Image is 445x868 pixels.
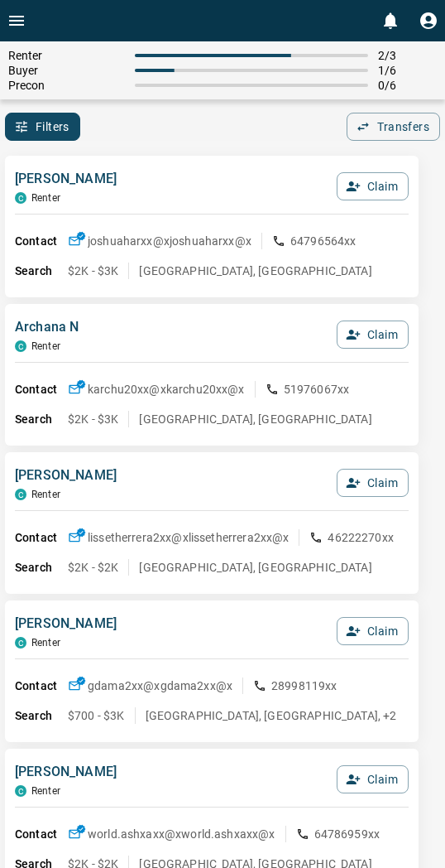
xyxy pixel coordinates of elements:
[15,489,26,500] div: condos.ca
[68,263,118,279] p: $2K - $3K
[88,381,245,398] p: karchu20xx@x karchu20xx@x
[139,263,371,279] p: [GEOGRAPHIC_DATA], [GEOGRAPHIC_DATA]
[290,233,356,249] p: 64796564xx
[31,192,60,204] p: Renter
[378,79,437,92] span: 0 / 6
[15,678,68,695] p: Contact
[15,317,79,337] p: Archana N
[337,321,409,349] button: Claim
[412,4,445,37] button: Profile
[15,263,68,280] p: Search
[31,489,60,500] p: Renter
[15,192,26,204] div: condos.ca
[31,785,60,797] p: Renter
[88,529,289,546] p: lissetherrera2xx@x lissetherrera2xx@x
[15,614,117,634] p: [PERSON_NAME]
[31,340,60,352] p: Renter
[5,113,80,141] button: Filters
[88,826,275,842] p: world.ashxaxx@x world.ashxaxx@x
[328,529,394,546] p: 46222270xx
[284,381,350,398] p: 51976067xx
[8,79,125,92] span: Precon
[15,826,68,843] p: Contact
[15,411,68,428] p: Search
[15,233,68,250] p: Contact
[15,785,26,797] div: condos.ca
[146,707,397,724] p: [GEOGRAPHIC_DATA], [GEOGRAPHIC_DATA], +2
[337,617,409,645] button: Claim
[15,762,117,782] p: [PERSON_NAME]
[68,707,125,724] p: $700 - $3K
[88,678,232,694] p: gdama2xx@x gdama2xx@x
[378,49,437,62] span: 2 / 3
[15,529,68,547] p: Contact
[347,113,440,141] button: Transfers
[337,765,409,793] button: Claim
[337,172,409,200] button: Claim
[15,637,26,649] div: condos.ca
[31,637,60,649] p: Renter
[8,49,125,62] span: Renter
[271,678,337,694] p: 28998119xx
[15,381,68,398] p: Contact
[15,707,68,725] p: Search
[337,469,409,497] button: Claim
[139,559,371,576] p: [GEOGRAPHIC_DATA], [GEOGRAPHIC_DATA]
[88,233,251,249] p: joshuaharxx@x joshuaharxx@x
[139,411,371,427] p: [GEOGRAPHIC_DATA], [GEOGRAPHIC_DATA]
[15,169,117,189] p: [PERSON_NAME]
[15,340,26,352] div: condos.ca
[68,559,118,576] p: $2K - $2K
[68,411,118,427] p: $2K - $3K
[314,826,380,842] p: 64786959xx
[15,465,117,485] p: [PERSON_NAME]
[15,559,68,576] p: Search
[378,64,437,77] span: 1 / 6
[8,64,125,77] span: Buyer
